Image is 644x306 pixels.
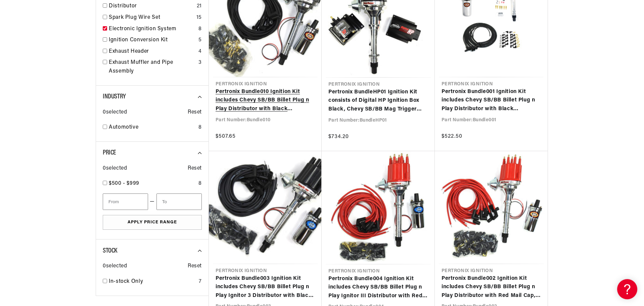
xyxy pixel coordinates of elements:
span: 0 selected [103,108,127,117]
div: 15 [196,13,202,22]
a: Distributor [109,2,194,11]
div: 5 [198,36,202,45]
div: 21 [197,2,202,11]
span: 0 selected [103,262,127,271]
a: Exhaust Muffler and Pipe Assembly [109,58,196,76]
button: Apply Price Range [103,215,202,230]
input: From [103,193,148,210]
a: Ignition Conversion Kit [109,36,196,45]
a: Spark Plug Wire Set [109,13,194,22]
span: $500 - $999 [109,181,139,186]
a: Pertronix Bundle002 Ignition Kit includes Chevy SB/BB Billet Plug n Play Distributor with Red Mai... [442,274,541,300]
div: 3 [198,58,202,67]
a: Pertronix Bundle001 Ignition Kit includes Chevy SB/BB Billet Plug n Play Distributor with Black [... [442,88,541,114]
a: Exhaust Header [109,47,196,56]
span: Stock [103,248,117,254]
div: 8 [198,179,202,188]
span: Price [103,149,116,156]
div: 8 [198,25,202,34]
span: Reset [188,262,202,271]
a: Pertronix BundleHP01 Ignition Kit consists of Digital HP Ignition Box Black, Chevy SB/BB Mag Trig... [328,88,428,114]
a: Pertronix Bundle010 Ignition Kit includes Chevy SB/BB Billet Plug n Play Distributor with Black [... [216,88,315,114]
span: Reset [188,164,202,173]
div: 4 [198,47,202,56]
span: 0 selected [103,164,127,173]
div: 8 [198,123,202,132]
div: 7 [199,277,202,286]
a: Electronic Ignition System [109,25,196,34]
a: Pertronix Bundle004 Ignition Kit includes Chevy SB/BB Billet Plug n Play Ignitor III Distributor ... [328,275,428,301]
span: — [150,198,155,206]
input: To [156,193,202,210]
span: Reset [188,108,202,117]
span: Industry [103,93,126,100]
a: Automotive [109,123,196,132]
a: Pertronix Bundle003 Ignition Kit includes Chevy SB/BB Billet Plug n Play Ignitor 3 Distributor wi... [216,274,315,300]
a: In-stock Only [109,277,196,286]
